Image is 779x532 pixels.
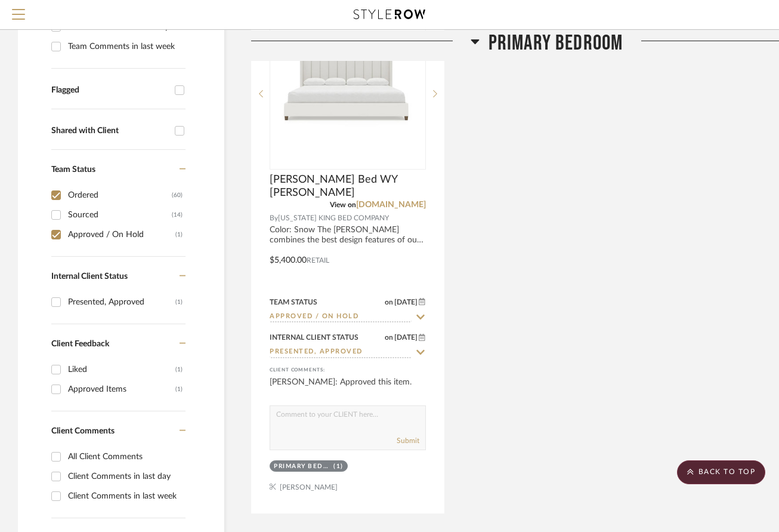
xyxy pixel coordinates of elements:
div: Ordered [68,186,172,205]
span: Team Status [51,165,95,174]
div: (1) [175,225,183,244]
div: Presented, Approved [68,293,175,312]
div: All Client Comments [68,447,183,466]
div: Shared with Client [51,126,169,136]
div: (1) [333,462,344,471]
div: Sourced [68,205,172,225]
span: [PERSON_NAME] Bed WY [PERSON_NAME] [270,173,426,199]
div: (14) [172,205,183,225]
span: [DATE] [393,298,419,306]
span: [US_STATE] KING BED COMPANY [278,213,389,224]
div: Team Comments in last week [68,37,183,56]
div: Client Comments in last day [68,467,183,486]
div: Client Comments in last week [68,487,183,506]
span: on [385,299,393,306]
div: Liked [68,360,175,379]
scroll-to-top-button: BACK TO TOP [677,460,765,484]
div: Internal Client Status [270,332,358,343]
a: [DOMAIN_NAME] [356,201,426,209]
div: (1) [175,380,183,399]
div: Team Status [270,297,317,307]
div: (60) [172,186,183,205]
span: Internal Client Status [51,272,128,281]
div: (1) [175,293,183,312]
span: on [385,334,393,341]
span: Client Feedback [51,340,109,348]
div: Primary Bedroom [274,462,330,471]
span: Client Comments [51,427,115,435]
span: [DATE] [393,333,419,342]
div: (1) [175,360,183,379]
span: Primary Bedroom [489,30,623,56]
div: Flagged [51,85,169,96]
input: Type to Search… [270,347,412,358]
div: [PERSON_NAME]: Approved this item. [270,376,426,400]
span: By [270,213,278,224]
img: Elias Bed WY King [271,40,425,147]
input: Type to Search… [270,312,412,323]
div: Approved Items [68,380,175,399]
div: Approved / On Hold [68,225,175,244]
button: Submit [397,435,419,446]
span: View on [330,201,356,208]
